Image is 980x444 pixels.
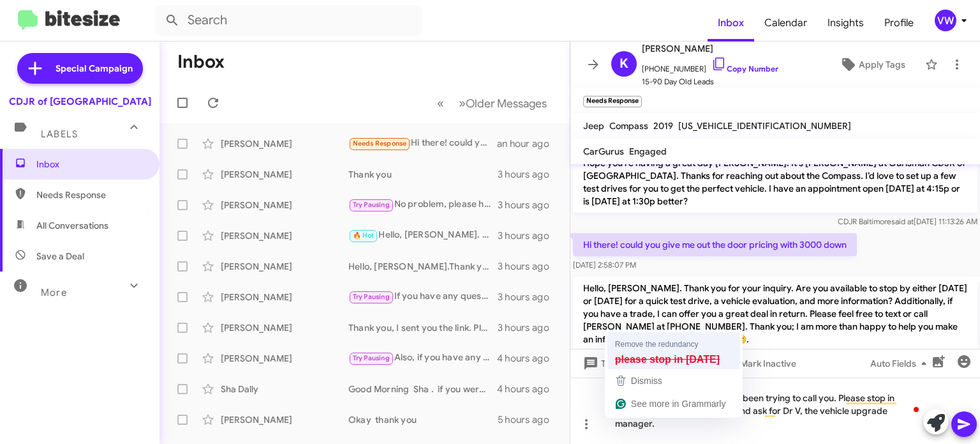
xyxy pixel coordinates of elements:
div: Also, if you have any questions, please feel free to text me or call me at [PHONE_NUMBER]. Thank you [348,351,497,365]
span: [DATE] 2:58:07 PM [573,260,636,270]
span: Mark Inactive [740,352,796,375]
span: More [41,287,67,298]
a: Inbox [708,4,754,42]
a: Profile [874,4,924,42]
button: Next [451,90,554,116]
span: Special Campaign [56,62,133,75]
nav: Page navigation example [430,90,554,116]
span: K [620,54,628,74]
a: Insights [817,4,874,42]
div: No problem, please hurry though, because the rebates and incentives change every month, so you mi... [348,197,498,212]
div: Thank you [348,168,498,181]
span: Save a Deal [36,250,84,263]
span: Try Pausing [353,201,390,209]
div: Thank you, I sent you the link. Please check your text messages. I am more than happy to help you... [348,321,498,334]
div: an hour ago [497,137,560,150]
button: Auto Fields [860,352,942,375]
span: CDJR Baltimore [DATE] 11:13:26 AM [838,217,977,226]
p: Hope you're having a great day [PERSON_NAME]! It's [PERSON_NAME] at Ourisman CDJR of [GEOGRAPHIC_... [573,151,977,213]
span: 2019 [653,120,673,132]
p: Hi there! could you give me out the door pricing with 3000 down [573,233,857,256]
div: Hello, [PERSON_NAME]. Thank you for your inquiry. Are you available to stop by either [DATE] or [... [348,228,498,243]
h1: Inbox [177,52,225,72]
span: said at [891,217,914,226]
span: Compass [609,120,648,132]
div: Okay thank you [348,413,498,426]
div: [PERSON_NAME] [221,291,348,303]
span: Try Pausing [353,354,390,362]
span: Try Pausing [353,293,390,301]
span: Inbox [36,158,145,171]
div: 5 hours ago [498,413,560,426]
span: [PERSON_NAME] [642,41,778,56]
span: Jeep [583,120,604,132]
div: 4 hours ago [497,383,560,395]
div: Hello, [PERSON_NAME].Thank you for your inquiry. Are you available to stop by either [DATE] or [D... [348,260,498,273]
button: Apply Tags [825,53,919,76]
div: [PERSON_NAME] [221,137,348,150]
div: 3 hours ago [498,229,560,242]
small: Needs Response [583,96,642,107]
div: Sha Dally [221,383,348,395]
div: [PERSON_NAME] [221,199,348,211]
span: Needs Response [353,139,407,148]
span: Older Messages [466,96,547,111]
button: Mark Inactive [715,352,806,375]
div: [PERSON_NAME] [221,229,348,242]
span: [US_VEHICLE_IDENTIFICATION_NUMBER] [678,120,851,132]
span: Engaged [629,146,667,157]
div: To enrich screen reader interactions, please activate Accessibility in Grammarly extension settings [570,378,980,444]
div: 3 hours ago [498,321,560,334]
span: Labels [41,128,78,140]
button: vw [924,10,966,31]
div: CDJR of [GEOGRAPHIC_DATA] [9,95,151,108]
div: [PERSON_NAME] [221,352,348,365]
div: 3 hours ago [498,291,560,303]
div: [PERSON_NAME] [221,321,348,334]
span: Needs Response [36,188,145,201]
span: « [437,95,444,111]
span: [PHONE_NUMBER] [642,56,778,75]
p: Hello, [PERSON_NAME]. Thank you for your inquiry. Are you available to stop by either [DATE] or [... [573,277,977,351]
div: 3 hours ago [498,199,560,211]
a: Copy Number [711,64,778,73]
div: 3 hours ago [498,168,560,181]
span: » [459,95,466,111]
a: Calendar [754,4,817,42]
div: [PERSON_NAME] [221,413,348,426]
span: 🔥 Hot [353,231,375,240]
div: If you have any questions, please text or call me, [PERSON_NAME], at [PHONE_NUMBER]. Thank you [348,289,498,304]
button: Templates [570,352,654,375]
div: [PERSON_NAME] [221,260,348,273]
input: Search [154,5,422,36]
span: All Conversations [36,219,108,232]
span: Auto Fields [870,352,932,375]
span: CarGurus [583,146,624,157]
span: Apply Tags [859,53,905,76]
a: Special Campaign [17,53,143,84]
span: 15-90 Day Old Leads [642,75,778,88]
div: vw [935,10,956,31]
button: Previous [429,90,452,116]
div: [PERSON_NAME] [221,168,348,181]
div: Hi there! could you give me out the door pricing with 3000 down [348,136,497,151]
div: 4 hours ago [497,352,560,365]
span: Templates [581,352,644,375]
div: Good Morning Sha . if you were like those Financial details financial details. However, I can hel... [348,383,497,395]
div: 3 hours ago [498,260,560,273]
